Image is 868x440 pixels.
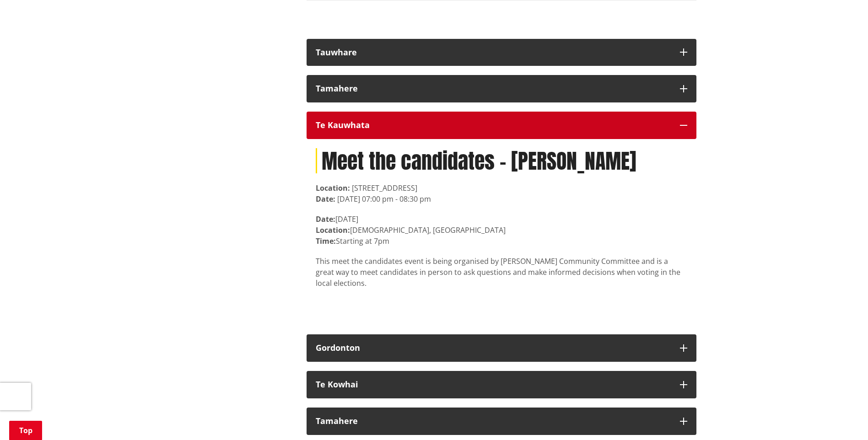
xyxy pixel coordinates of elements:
[316,183,350,193] strong: Location:
[316,148,687,173] h1: Meet the candidates - [PERSON_NAME]
[307,112,696,139] button: Te Kauwhata
[316,225,350,235] strong: Location:
[316,121,671,130] div: Te Kauwhata
[307,408,696,435] button: Tamahere
[9,421,42,440] a: Top
[316,236,336,246] strong: Time:
[316,194,335,204] strong: Date:
[307,371,696,398] button: Te Kowhai
[316,214,335,224] strong: Date:
[316,47,357,58] strong: Tauwhare
[316,256,687,289] p: This meet the candidates event is being organised by [PERSON_NAME] Community Committee and is a g...
[307,75,696,102] button: Tamahere
[316,84,671,93] div: Tamahere
[337,194,431,204] time: [DATE] 07:00 pm - 08:30 pm
[307,334,696,362] button: Gordonton
[352,183,417,193] span: [STREET_ADDRESS]
[316,214,687,247] p: [DATE] [DEMOGRAPHIC_DATA], [GEOGRAPHIC_DATA] Starting at 7pm
[316,379,358,390] strong: Te Kowhai
[316,342,360,353] strong: Gordonton
[316,417,671,426] div: Tamahere
[307,39,696,66] button: Tauwhare
[826,402,859,435] iframe: Messenger Launcher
